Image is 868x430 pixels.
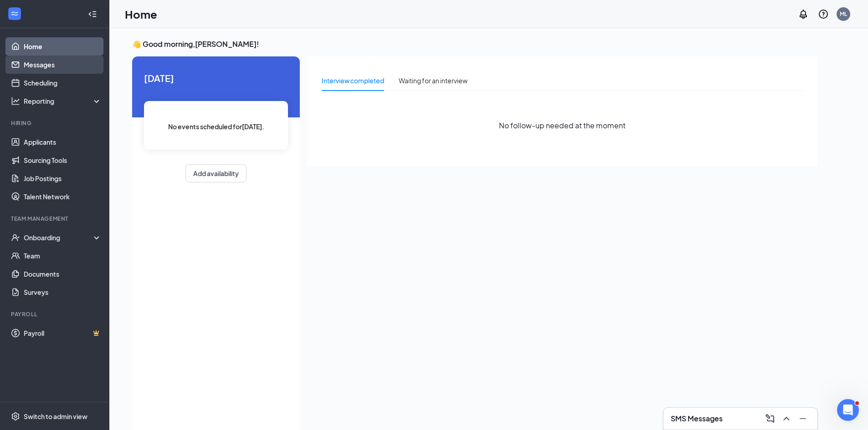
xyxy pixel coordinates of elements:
[779,411,794,426] button: ChevronUp
[797,413,808,424] svg: Minimize
[796,411,810,426] button: Minimize
[11,233,20,242] svg: UserCheck
[763,411,777,426] button: ComposeMessage
[24,324,102,342] a: PayrollCrown
[11,96,20,106] svg: Analysis
[671,414,723,424] h3: SMS Messages
[818,9,829,20] svg: QuestionInfo
[24,96,102,106] div: Reporting
[24,233,94,242] div: Onboarding
[125,6,157,22] h1: Home
[132,39,817,49] h3: 👋 Good morning, [PERSON_NAME] !
[144,71,288,85] span: [DATE]
[10,9,19,18] svg: WorkstreamLogo
[88,10,97,19] svg: Collapse
[11,412,20,421] svg: Settings
[24,74,102,92] a: Scheduling
[24,151,102,169] a: Sourcing Tools
[499,120,626,131] span: No follow-up needed at the moment
[840,10,847,18] div: ML
[24,37,102,56] a: Home
[837,399,859,421] iframe: Intercom live chat
[24,412,87,421] div: Switch to admin view
[399,76,467,86] div: Waiting for an interview
[798,9,809,20] svg: Notifications
[11,310,100,318] div: Payroll
[11,119,100,127] div: Hiring
[322,76,384,86] div: Interview completed
[24,133,102,151] a: Applicants
[781,413,792,424] svg: ChevronUp
[24,283,102,301] a: Surveys
[24,169,102,187] a: Job Postings
[185,164,247,182] button: Add availability
[24,265,102,283] a: Documents
[24,247,102,265] a: Team
[765,413,776,424] svg: ComposeMessage
[11,215,100,223] div: Team Management
[24,56,102,74] a: Messages
[24,187,102,206] a: Talent Network
[168,121,264,132] span: No events scheduled for [DATE] .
